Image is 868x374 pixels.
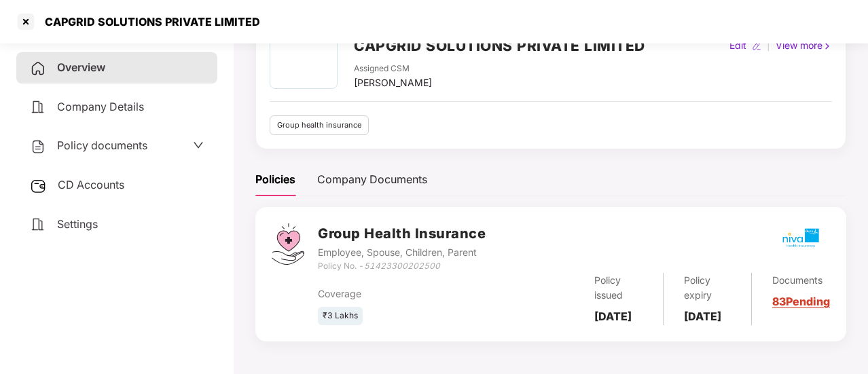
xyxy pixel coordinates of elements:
[57,60,105,74] span: Overview
[193,140,204,151] span: down
[684,310,721,323] b: [DATE]
[684,273,731,303] div: Policy expiry
[58,178,124,191] span: CD Accounts
[318,223,486,244] h3: Group Health Insurance
[30,99,46,115] img: svg+xml;base64,PHN2ZyB4bWxucz0iaHR0cDovL3d3dy53My5vcmcvMjAwMC9zdmciIHdpZHRoPSIyNCIgaGVpZ2h0PSIyNC...
[354,62,432,75] div: Assigned CSM
[764,38,773,53] div: |
[318,286,488,301] div: Coverage
[30,138,46,155] img: svg+xml;base64,PHN2ZyB4bWxucz0iaHR0cDovL3d3dy53My5vcmcvMjAwMC9zdmciIHdpZHRoPSIyNCIgaGVpZ2h0PSIyNC...
[773,38,835,53] div: View more
[30,217,46,233] img: svg+xml;base64,PHN2ZyB4bWxucz0iaHR0cDovL3d3dy53My5vcmcvMjAwMC9zdmciIHdpZHRoPSIyNCIgaGVpZ2h0PSIyNC...
[354,75,432,90] div: [PERSON_NAME]
[57,217,98,231] span: Settings
[772,295,830,308] a: 83 Pending
[318,245,486,260] div: Employee, Spouse, Children, Parent
[37,15,260,29] div: CAPGRID SOLUTIONS PRIVATE LIMITED
[318,307,363,325] div: ₹3 Lakhs
[30,60,46,77] img: svg+xml;base64,PHN2ZyB4bWxucz0iaHR0cDovL3d3dy53My5vcmcvMjAwMC9zdmciIHdpZHRoPSIyNCIgaGVpZ2h0PSIyNC...
[772,273,830,288] div: Documents
[57,138,147,152] span: Policy documents
[822,41,832,51] img: rightIcon
[364,261,440,271] i: 51423300202500
[727,38,749,53] div: Edit
[57,100,144,113] span: Company Details
[354,35,645,57] h2: CAPGRID SOLUTIONS PRIVATE LIMITED
[318,260,486,273] div: Policy No. -
[777,214,825,261] img: mbhicl.png
[255,171,295,188] div: Policies
[594,310,632,323] b: [DATE]
[272,223,304,265] img: svg+xml;base64,PHN2ZyB4bWxucz0iaHR0cDovL3d3dy53My5vcmcvMjAwMC9zdmciIHdpZHRoPSI0Ny43MTQiIGhlaWdodD...
[752,41,761,51] img: editIcon
[30,178,47,194] img: svg+xml;base64,PHN2ZyB3aWR0aD0iMjUiIGhlaWdodD0iMjQiIHZpZXdCb3g9IjAgMCAyNSAyNCIgZmlsbD0ibm9uZSIgeG...
[317,171,427,188] div: Company Documents
[270,115,369,135] div: Group health insurance
[594,273,642,303] div: Policy issued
